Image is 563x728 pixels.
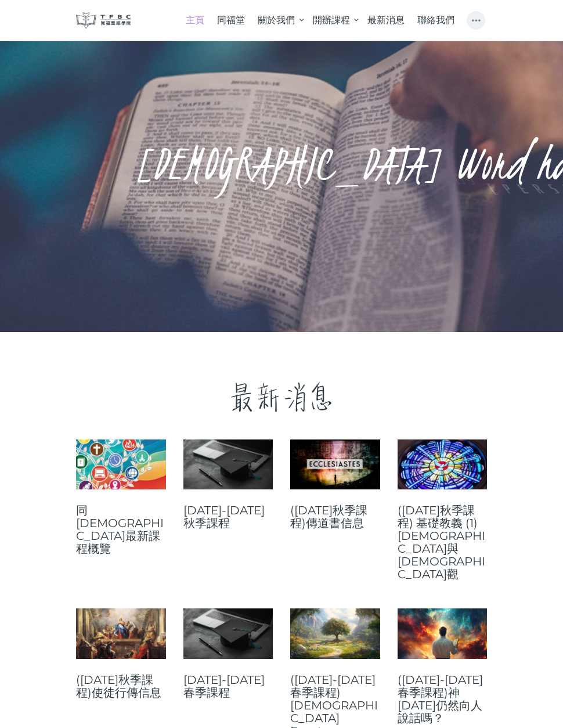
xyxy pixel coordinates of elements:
[306,6,360,35] a: 開辦課程
[183,504,273,529] a: [DATE]-[DATE]秋季課程
[76,673,166,699] a: ([DATE]秋季課程)使徒行傳信息
[179,6,210,35] a: 主頁
[417,15,454,26] span: 聯絡我們
[211,6,251,35] a: 同福堂
[251,6,306,35] a: 關於我們
[183,673,273,699] a: [DATE]-[DATE]春季課程
[290,504,380,529] a: ([DATE]秋季課程)傳道書信息
[367,15,405,26] span: 最新消息
[186,15,204,26] span: 主頁
[76,504,166,555] a: 同[DEMOGRAPHIC_DATA]最新課程概覽
[217,15,245,26] span: 同福堂
[76,12,131,28] img: 同福聖經學院 TFBC
[313,15,350,26] span: 開辦課程
[361,6,411,35] a: 最新消息
[258,15,295,26] span: 關於我們
[411,6,461,35] a: 聯絡我們
[398,673,488,725] a: ([DATE]-[DATE]春季課程)神[DATE]仍然向人說話嗎？
[76,373,487,422] p: 最新消息
[398,504,488,581] a: ([DATE]秋季課程) 基礎教義 (1) [DEMOGRAPHIC_DATA]與[DEMOGRAPHIC_DATA]觀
